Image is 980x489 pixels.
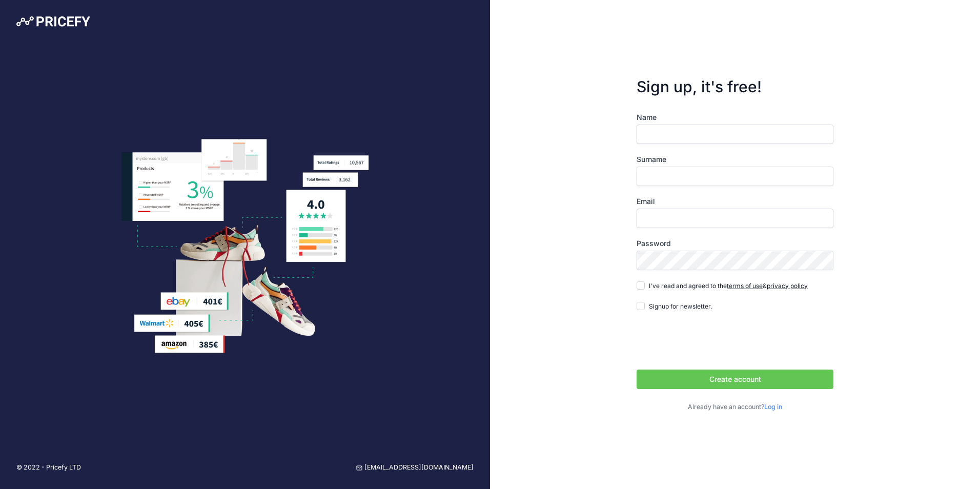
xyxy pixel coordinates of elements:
button: Create account [637,370,833,389]
a: [EMAIL_ADDRESS][DOMAIN_NAME] [356,463,474,473]
a: privacy policy [767,282,808,290]
label: Name [637,112,833,123]
a: terms of use [727,282,763,290]
img: Pricefy [16,16,90,27]
a: Log in [764,403,782,411]
h3: Sign up, it's free! [637,77,833,96]
p: Already have an account? [637,402,833,412]
iframe: reCAPTCHA [637,321,792,361]
label: Password [637,238,833,249]
span: Signup for newsletter. [649,302,712,310]
label: Surname [637,154,833,165]
p: © 2022 - Pricefy LTD [16,463,81,473]
label: Email [637,196,833,207]
span: I've read and agreed to the & [649,282,808,290]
